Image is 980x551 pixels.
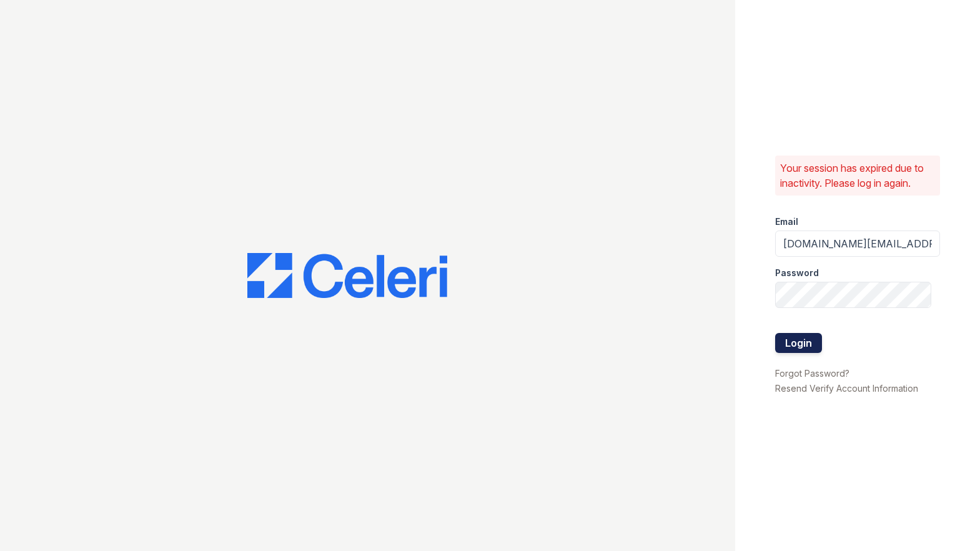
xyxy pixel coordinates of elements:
[775,216,798,228] label: Email
[775,333,822,353] button: Login
[780,161,935,191] p: Your session has expired due to inactivity. Please log in again.
[775,383,918,394] a: Resend Verify Account Information
[775,368,849,379] a: Forgot Password?
[247,253,447,298] img: CE_Logo_Blue-a8612792a0a2168367f1c8372b55b34899dd931a85d93a1a3d3e32e68fde9ad4.png
[775,267,819,279] label: Password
